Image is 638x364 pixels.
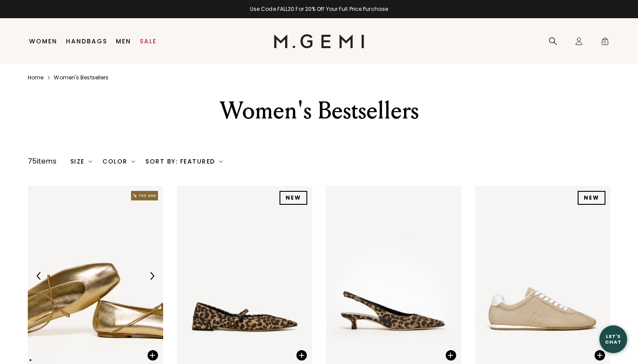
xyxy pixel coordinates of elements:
[140,38,157,45] a: Sale
[29,38,57,45] a: Women
[132,160,135,163] img: chevron-down.svg
[599,334,627,344] div: Let's Chat
[578,191,605,205] div: NEW
[28,74,43,81] a: Home
[89,160,92,163] img: chevron-down.svg
[601,39,609,47] span: 0
[54,74,109,81] a: Women's bestsellers
[168,95,470,126] div: Women's Bestsellers
[148,272,156,280] img: Next Arrow
[280,191,307,205] div: NEW
[66,38,107,45] a: Handbags
[35,272,43,280] img: Previous Arrow
[102,158,135,165] div: Color
[274,34,365,48] img: M.Gemi
[131,191,158,200] img: The One tag
[116,38,131,45] a: Men
[70,158,92,165] div: Size
[145,158,223,165] div: Sort By: Featured
[28,156,56,167] div: 75 items
[219,160,223,163] img: chevron-down.svg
